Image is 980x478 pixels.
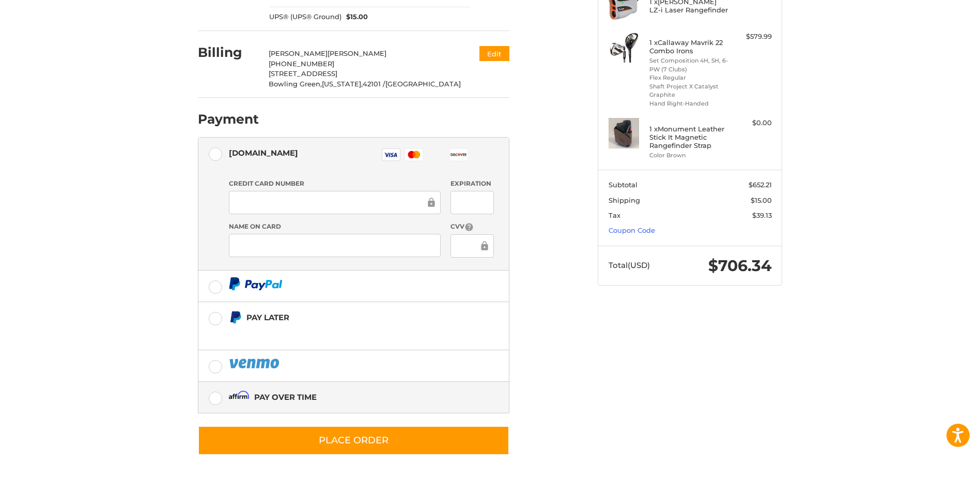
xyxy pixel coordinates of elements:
label: Name on Card [229,222,441,231]
label: Credit Card Number [229,179,441,188]
span: [GEOGRAPHIC_DATA] [385,80,461,88]
label: CVV [450,222,493,232]
a: Coupon Code [609,226,655,234]
span: $15.00 [341,12,368,22]
li: Flex Regular [649,73,728,82]
span: UPS® (UPS® Ground) [269,12,341,22]
div: Pay over time [254,389,317,406]
span: [PHONE_NUMBER] [269,59,334,68]
li: Hand Right-Handed [649,99,728,108]
img: PayPal icon [229,357,282,370]
span: Shipping [609,196,640,204]
h4: 1 x Callaway Mavrik 22 Combo Irons [649,38,728,55]
label: Expiration [450,179,493,188]
span: $652.21 [749,181,772,189]
div: [DOMAIN_NAME] [229,144,298,161]
img: Affirm icon [229,391,250,404]
button: Place Order [198,426,509,455]
span: $15.00 [751,196,772,204]
span: [STREET_ADDRESS] [269,69,337,78]
iframe: PayPal Message 1 [229,328,445,337]
div: $0.00 [731,118,772,128]
span: $706.34 [708,256,772,275]
h2: Payment [198,111,259,127]
span: Bowling Green, [269,80,322,88]
span: 42101 / [363,80,385,88]
div: $579.99 [731,32,772,42]
img: PayPal icon [229,277,283,290]
li: Color Brown [649,151,728,160]
li: Set Composition 4H, 5H, 6-PW (7 Clubs) [649,56,728,73]
img: Pay Later icon [229,311,242,324]
h2: Billing [198,44,258,61]
button: Edit [479,46,509,61]
span: [US_STATE], [322,80,363,88]
span: Subtotal [609,181,637,189]
span: $39.13 [752,211,772,219]
span: [PERSON_NAME] [328,49,386,57]
span: Tax [609,211,620,219]
li: Shaft Project X Catalyst Graphite [649,82,728,99]
span: Total (USD) [609,260,650,270]
span: [PERSON_NAME] [269,49,328,57]
h4: 1 x Monument Leather Stick It Magnetic Rangefinder Strap [649,125,728,150]
div: Pay Later [246,309,444,326]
